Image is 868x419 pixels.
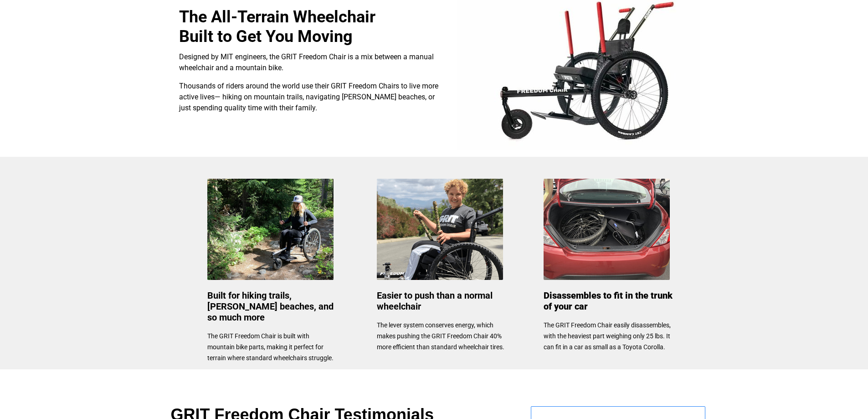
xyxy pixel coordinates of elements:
span: Easier to push than a normal wheelchair [377,290,493,312]
span: The All-Terrain Wheelchair Built to Get You Moving [179,7,375,46]
span: Disassembles to fit in the trunk of your car [544,290,673,312]
input: Get more information [32,183,111,200]
span: The GRIT Freedom Chair is built with mountain bike parts, making it perfect for terrain where sta... [207,332,334,362]
span: The lever system conserves energy, which makes pushing the GRIT Freedom Chair 40% more efficient ... [377,321,504,351]
span: Thousands of riders around the world use their GRIT Freedom Chairs to live more active lives— hik... [179,82,438,112]
span: Built for hiking trails, [PERSON_NAME] beaches, and so much more [207,290,334,323]
span: Designed by MIT engineers, the GRIT Freedom Chair is a mix between a manual wheelchair and a moun... [179,52,434,72]
span: The GRIT Freedom Chair easily disassembles, with the heaviest part weighing only 25 lbs. It can f... [544,321,671,351]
